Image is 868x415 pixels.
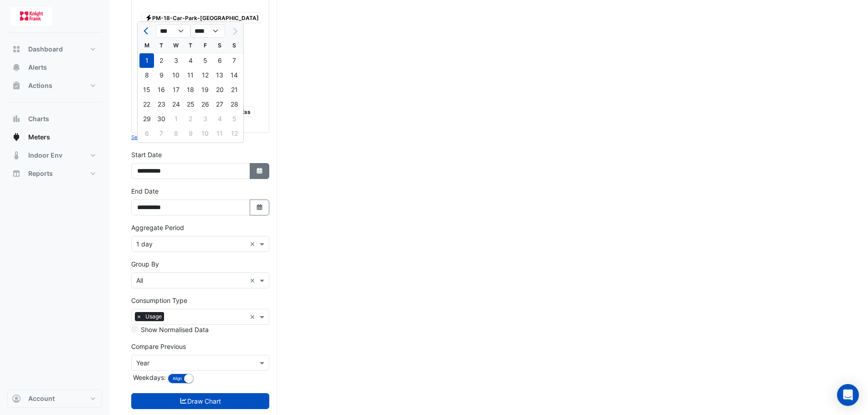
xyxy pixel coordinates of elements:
label: Consumption Type [131,296,187,305]
span: Usage [143,312,164,321]
app-icon: Charts [12,114,21,123]
div: Thursday, September 18, 2025 [183,82,198,97]
div: Tuesday, September 16, 2025 [154,82,169,97]
div: 7 [227,53,241,68]
button: Account [7,389,102,408]
div: 23 [154,97,169,112]
app-icon: Reports [12,169,21,178]
div: Sunday, September 14, 2025 [227,68,241,82]
div: Sunday, September 21, 2025 [227,82,241,97]
div: Wednesday, September 10, 2025 [169,68,183,82]
div: 12 [198,68,212,82]
div: 19 [198,82,212,97]
div: Tuesday, September 2, 2025 [154,53,169,68]
div: 28 [227,97,241,112]
div: 16 [154,82,169,97]
div: Tuesday, September 30, 2025 [154,112,169,126]
div: M [139,38,154,53]
button: Select Reportable [131,133,173,141]
label: Aggregate Period [131,223,184,232]
span: Meters [28,133,50,142]
div: 2 [154,53,169,68]
div: Wednesday, September 17, 2025 [169,82,183,97]
div: Saturday, September 13, 2025 [212,68,227,82]
div: 4 [183,53,198,68]
span: × [135,312,143,321]
fa-icon: Select Date [256,204,264,211]
div: 18 [183,82,198,97]
div: 27 [212,97,227,112]
div: S [227,38,241,53]
div: Wednesday, September 24, 2025 [169,97,183,112]
div: Tuesday, September 23, 2025 [154,97,169,112]
div: Sunday, September 7, 2025 [227,53,241,68]
div: 10 [169,68,183,82]
span: Reports [28,169,53,178]
div: Monday, September 1, 2025 [139,53,154,68]
div: 1 [139,53,154,68]
div: Saturday, September 27, 2025 [212,97,227,112]
span: Account [28,394,55,403]
span: Actions [28,81,52,90]
div: 21 [227,82,241,97]
img: Company Logo [11,7,52,26]
div: 29 [139,112,154,126]
span: Charts [28,114,49,123]
div: Monday, September 8, 2025 [139,68,154,82]
span: Clear [250,239,257,249]
button: Dashboard [7,40,102,58]
button: Actions [7,77,102,95]
div: 9 [154,68,169,82]
button: Previous month [141,24,152,38]
div: S [212,38,227,53]
div: 15 [139,82,154,97]
span: Alerts [28,63,47,72]
span: Dashboard [28,45,63,54]
div: 6 [212,53,227,68]
div: Tuesday, September 9, 2025 [154,68,169,82]
div: Friday, September 12, 2025 [198,68,212,82]
div: Friday, September 5, 2025 [198,53,212,68]
div: Saturday, September 6, 2025 [212,53,227,68]
div: 22 [139,97,154,112]
button: Draw Chart [131,393,269,409]
div: 24 [169,97,183,112]
div: 13 [212,68,227,82]
div: 5 [198,53,212,68]
label: Weekdays: [131,373,166,382]
app-icon: Alerts [12,63,21,72]
span: PM-18-Car-Park-[GEOGRAPHIC_DATA] [141,12,263,23]
button: Indoor Env [7,146,102,164]
span: Clear [250,312,257,322]
div: 25 [183,97,198,112]
label: Compare Previous [131,342,186,351]
button: Meters [7,128,102,146]
button: Reports [7,164,102,183]
div: 11 [183,68,198,82]
div: Wednesday, September 3, 2025 [169,53,183,68]
label: Group By [131,259,159,269]
app-icon: Indoor Env [12,151,21,160]
button: Charts [7,110,102,128]
div: Thursday, September 25, 2025 [183,97,198,112]
div: T [154,38,169,53]
div: 3 [169,53,183,68]
app-icon: Dashboard [12,45,21,54]
select: Select month [156,24,190,38]
div: Friday, September 19, 2025 [198,82,212,97]
div: Monday, September 22, 2025 [139,97,154,112]
div: Monday, September 29, 2025 [139,112,154,126]
div: Saturday, September 20, 2025 [212,82,227,97]
label: Show Normalised Data [141,325,209,334]
div: 17 [169,82,183,97]
span: Clear [250,276,257,285]
div: F [198,38,212,53]
div: Friday, September 26, 2025 [198,97,212,112]
label: End Date [131,186,159,196]
div: Thursday, September 11, 2025 [183,68,198,82]
div: 26 [198,97,212,112]
div: Open Intercom Messenger [837,384,859,406]
div: Monday, September 15, 2025 [139,82,154,97]
div: W [169,38,183,53]
div: 30 [154,112,169,126]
